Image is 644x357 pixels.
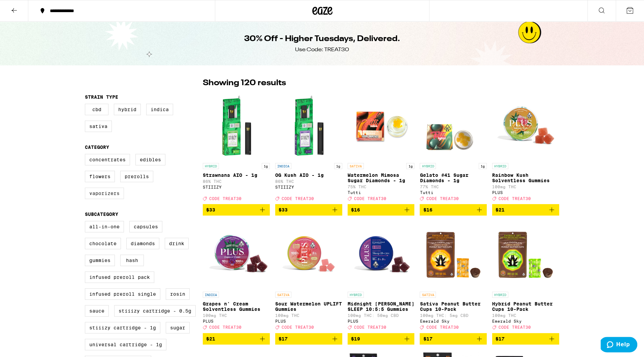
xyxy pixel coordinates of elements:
button: Add to bag [420,204,487,216]
label: Indica [146,104,173,115]
a: Open page for Midnight Berry SLEEP 10:5:5 Gummies from PLUS [348,221,415,333]
p: Strawnana AIO - 1g [203,172,270,178]
label: Edibles [135,154,165,165]
label: Flowers [85,171,115,182]
p: HYBRID [348,292,364,298]
label: Concentrates [85,154,130,165]
p: 1g [334,163,342,169]
button: Add to bag [348,333,415,345]
p: 86% THC [275,179,342,184]
button: Add to bag [203,333,270,345]
h1: 30% Off - Higher Tuesdays, Delivered. [244,33,400,45]
img: STIIIZY - OG Kush AIO - 1g [275,92,342,160]
label: Universal Cartridge - 1g [85,339,166,350]
div: Tutti [348,190,415,195]
label: CBD [85,104,108,115]
div: Tutti [420,190,487,195]
button: Add to bag [492,204,559,216]
p: 100mg THC [492,313,559,318]
p: 1g [406,163,414,169]
span: CODE TREAT30 [282,196,314,201]
label: All-In-One [85,221,124,232]
img: PLUS - Midnight Berry SLEEP 10:5:5 Gummies [348,221,415,288]
iframe: Opens a widget where you can find more information [601,337,637,354]
button: Add to bag [420,333,487,345]
p: 1g [479,163,487,169]
span: CODE TREAT30 [209,196,241,201]
p: HYBRID [203,163,219,169]
span: $19 [351,336,360,342]
a: Open page for Sour Watermelon UPLIFT Gummies from PLUS [275,221,342,333]
div: PLUS [492,190,559,195]
a: Open page for Sativa Peanut Butter Cups 10-Pack from Emerald Sky [420,221,487,333]
button: Add to bag [275,204,342,216]
p: OG Kush AIO - 1g [275,172,342,178]
p: 100mg THC: 50mg CBD [348,313,415,318]
p: 75% THC [348,185,415,189]
legend: Subcategory [85,212,118,217]
img: PLUS - Sour Watermelon UPLIFT Gummies [275,221,342,288]
div: PLUS [275,319,342,323]
div: Emerald Sky [492,319,559,323]
img: Tutti - Watermelon Mimosa Sugar Diamonds - 1g [348,92,415,160]
label: STIIIZY Cartridge - 0.5g [114,305,196,317]
label: Capsules [129,221,162,232]
label: Sauce [85,305,109,317]
span: $16 [351,207,360,213]
span: $33 [206,207,215,213]
span: CODE TREAT30 [498,196,531,201]
span: CODE TREAT30 [209,325,241,330]
span: CODE TREAT30 [426,196,458,201]
a: Open page for Rainbow Kush Solventless Gummies from PLUS [492,92,559,204]
span: $17 [495,336,505,342]
img: Tutti - Gelato #41 Sugar Diamonds - 1g [420,92,487,160]
button: Add to bag [275,333,342,345]
div: Use Code: TREAT30 [295,46,349,54]
label: Hybrid [114,104,141,115]
p: 1g [262,163,270,169]
button: Add to bag [348,204,415,216]
label: Drink [165,238,189,249]
span: $21 [206,336,215,342]
p: Grapes n' Cream Solventless Gummies [203,301,270,312]
div: STIIIZY [275,185,342,189]
p: Sativa Peanut Butter Cups 10-Pack [420,301,487,312]
div: PLUS [203,319,270,323]
img: STIIIZY - Strawnana AIO - 1g [203,92,270,160]
label: Gummies [85,255,115,266]
label: Prerolls [120,171,153,182]
p: HYBRID [420,163,436,169]
a: Open page for Gelato #41 Sugar Diamonds - 1g from Tutti [420,92,487,204]
img: Emerald Sky - Sativa Peanut Butter Cups 10-Pack [420,221,487,288]
span: CODE TREAT30 [282,325,314,330]
label: Chocolate [85,238,121,249]
legend: Strain Type [85,94,118,100]
p: Hybrid Peanut Butter Cups 10-Pack [492,301,559,312]
img: PLUS - Grapes n' Cream Solventless Gummies [203,221,270,288]
p: INDICA [275,163,291,169]
a: Open page for Strawnana AIO - 1g from STIIIZY [203,92,270,204]
button: Add to bag [203,204,270,216]
p: 100mg THC [492,185,559,189]
p: Gelato #41 Sugar Diamonds - 1g [420,172,487,183]
label: Sativa [85,121,112,132]
a: Open page for Hybrid Peanut Butter Cups 10-Pack from Emerald Sky [492,221,559,333]
legend: Category [85,144,109,150]
a: Open page for Watermelon Mimosa Sugar Diamonds - 1g from Tutti [348,92,415,204]
p: SATIVA [348,163,364,169]
p: SATIVA [275,292,291,298]
span: CODE TREAT30 [354,325,386,330]
div: STIIIZY [203,185,270,189]
div: Emerald Sky [420,319,487,323]
label: Hash [120,255,144,266]
span: $17 [279,336,288,342]
p: HYBRID [492,163,508,169]
img: PLUS - Rainbow Kush Solventless Gummies [492,92,559,160]
p: 100mg THC [203,313,270,318]
label: Infused Preroll Single [85,288,160,300]
span: $17 [423,336,432,342]
p: Watermelon Mimosa Sugar Diamonds - 1g [348,172,415,183]
div: PLUS [348,319,415,323]
p: 77% THC [420,185,487,189]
